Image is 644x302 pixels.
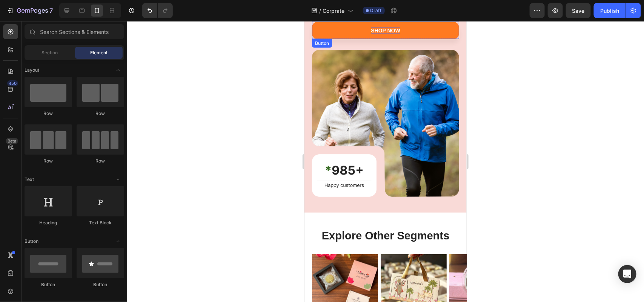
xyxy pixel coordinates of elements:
span: Text [25,176,34,183]
input: Search Sections & Elements [25,24,124,39]
div: 450 [7,80,18,86]
button: Publish [594,3,626,18]
div: Row [25,110,72,117]
div: Button [25,281,72,288]
div: Row [25,158,72,164]
div: Publish [600,7,619,15]
span: Toggle open [112,173,124,185]
span: Layout [25,67,39,74]
p: 7 [49,6,53,15]
div: Text Block [77,219,124,226]
span: Element [90,49,108,56]
span: Button [25,238,38,245]
span: Save [572,8,585,14]
div: Undo/Redo [142,3,173,18]
span: Toggle open [112,64,124,76]
div: Beta [6,138,18,144]
div: Row [77,110,124,117]
span: Draft [370,7,382,14]
img: gempages_577259706716783604-6953388b-9416-4025-aaf8-e742ff322ae2.jpg [8,233,74,299]
img: gempages_577259706716783604-12f09846-aadd-4363-ae05-b79d47dd6bbb.jpg [76,233,142,299]
div: Row [77,158,124,164]
span: Corprate [323,7,345,15]
span: / [320,7,321,15]
button: 7 [3,3,56,18]
div: Heading [25,219,72,226]
img: gempages_577259706716783604-6aaff4aa-a070-41db-9cbd-2468e0333ad8.jpg [145,233,211,299]
div: Button [77,281,124,288]
button: Save [566,3,591,18]
span: Toggle open [112,235,124,247]
iframe: To enrich screen reader interactions, please activate Accessibility in Grammarly extension settings [304,21,467,302]
span: Section [42,49,58,56]
div: Open Intercom Messenger [618,265,636,283]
